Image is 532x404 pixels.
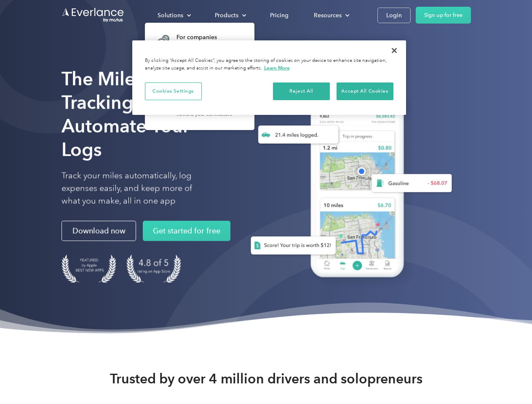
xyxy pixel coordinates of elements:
div: For companies [176,33,243,42]
div: Resources [305,8,356,23]
img: Everlance, mileage tracker app, expense tracking app [237,80,459,290]
a: More information about your privacy, opens in a new tab [264,65,290,71]
button: Accept All Cookies [337,82,393,100]
div: Products [206,8,253,23]
strong: Trusted by over 4 million drivers and solopreneurs [110,370,422,387]
div: Solutions [149,8,198,23]
a: Sign up for free [416,7,471,24]
div: Privacy [132,40,406,115]
button: Reject All [273,82,330,100]
a: Login [377,8,411,23]
a: Get started for free [143,221,230,241]
p: Track your miles automatically, log expenses easily, and keep more of what you make, all in one app [61,170,212,207]
nav: Solutions [145,23,254,130]
a: Download now [61,221,136,241]
div: Solutions [158,10,183,21]
button: Cookies Settings [145,82,202,100]
div: By clicking “Accept All Cookies”, you agree to the storing of cookies on your device to enhance s... [145,57,393,72]
a: For companiesEasy vehicle reimbursements [149,28,248,55]
a: Go to homepage [61,7,125,23]
div: Cookie banner [132,40,406,115]
div: Resources [314,10,342,21]
img: 4.9 out of 5 stars on the app store [126,255,181,283]
img: Badge for Featured by Apple Best New Apps [61,255,116,283]
div: Login [386,10,402,21]
a: Pricing [262,8,297,23]
button: Close [385,41,404,60]
div: Products [215,10,238,21]
div: Pricing [270,10,289,21]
